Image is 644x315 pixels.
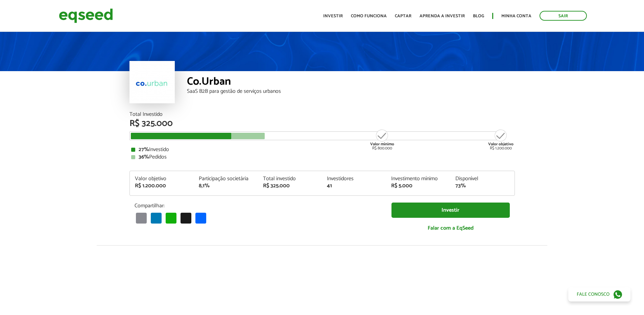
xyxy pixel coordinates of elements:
[420,14,465,18] a: Aprenda a investir
[131,147,513,152] div: Investido
[351,14,387,18] a: Como funciona
[199,176,253,182] div: Participação societária
[323,14,343,18] a: Investir
[568,287,630,301] a: Fale conosco
[395,14,411,18] a: Captar
[263,176,317,182] div: Total investido
[391,221,510,235] a: Falar com a EqSeed
[135,176,189,182] div: Valor objetivo
[540,11,587,21] a: Sair
[327,183,381,189] div: 41
[135,212,148,224] a: Email
[187,89,515,94] div: SaaS B2B para gestão de serviços urbanos
[391,203,510,218] a: Investir
[59,7,113,25] img: EqSeed
[369,129,395,150] div: R$ 800.000
[488,129,514,150] div: R$ 1.200.000
[488,141,514,147] strong: Valor objetivo
[164,212,178,224] a: WhatsApp
[263,183,317,189] div: R$ 325.000
[199,183,253,189] div: 8,1%
[135,183,189,189] div: R$ 1.200.000
[501,14,531,18] a: Minha conta
[391,183,445,189] div: R$ 5.000
[391,176,445,182] div: Investimento mínimo
[187,76,515,89] div: Co.Urban
[135,203,381,209] p: Compartilhar:
[129,112,515,117] div: Total Investido
[149,212,163,224] a: LinkedIn
[129,119,515,128] div: R$ 325.000
[327,176,381,182] div: Investidores
[131,154,513,160] div: Pedidos
[194,212,208,224] a: Share
[179,212,193,224] a: X
[455,176,509,182] div: Disponível
[139,145,149,154] strong: 27%
[455,183,509,189] div: 73%
[139,152,149,162] strong: 36%
[370,141,394,147] strong: Valor mínimo
[473,14,484,18] a: Blog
